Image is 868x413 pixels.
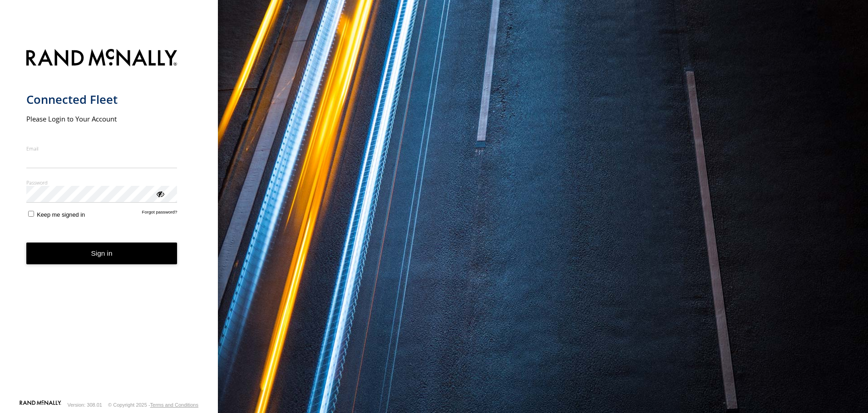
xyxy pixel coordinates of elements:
[68,402,102,408] div: Version: 308.01
[108,402,198,408] div: © Copyright 2025 -
[26,179,178,186] label: Password
[20,400,61,409] a: Visit our Website
[26,47,178,70] img: Rand McNally
[28,211,34,217] input: Keep me signed in
[26,92,178,107] h1: Connected Fleet
[26,114,178,123] h2: Please Login to Your Account
[26,145,178,152] label: Email
[142,209,178,218] a: Forgot password?
[155,189,164,198] div: ViewPassword
[26,243,178,265] button: Sign in
[37,211,85,218] span: Keep me signed in
[26,44,192,399] form: main
[150,402,198,408] a: Terms and Conditions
